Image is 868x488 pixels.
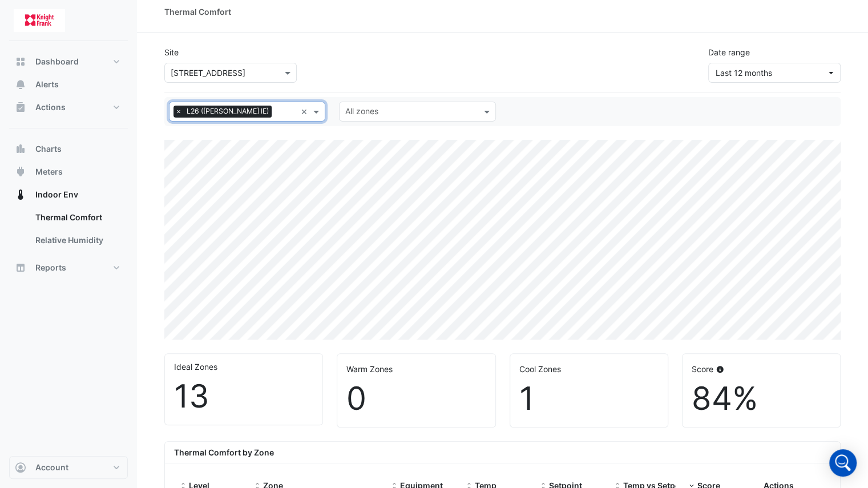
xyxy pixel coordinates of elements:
button: Dashboard [9,50,128,73]
div: Warm Zones [346,363,486,375]
div: Ideal Zones [174,361,313,373]
b: Thermal Comfort by Zone [174,447,274,457]
button: Charts [9,138,128,160]
div: Score [692,363,831,375]
app-icon: Indoor Env [15,189,26,200]
button: Last 12 months [708,63,841,83]
a: Thermal Comfort [26,206,128,229]
div: 0 [346,380,486,418]
span: Reports [35,262,66,273]
app-icon: Meters [15,166,26,178]
label: Site [164,46,179,58]
button: Indoor Env [9,183,128,206]
button: Alerts [9,73,128,96]
span: L26 ([PERSON_NAME] IE) [184,106,272,117]
button: Meters [9,160,128,183]
button: Actions [9,96,128,119]
span: × [173,106,184,117]
span: Charts [35,143,62,155]
div: Cool Zones [519,363,659,375]
app-icon: Alerts [15,79,26,90]
span: Account [35,462,68,473]
span: Actions [35,102,66,113]
a: Relative Humidity [26,229,128,252]
div: Indoor Env [9,206,128,256]
button: Account [9,456,128,479]
span: Meters [35,166,63,178]
div: 84% [692,380,831,418]
span: 01 Sep 24 - 31 Aug 25 [716,68,772,78]
div: Open Intercom Messenger [829,449,857,477]
app-icon: Charts [15,143,26,155]
span: Alerts [35,79,59,90]
div: 13 [174,377,313,416]
button: Reports [9,256,128,279]
app-icon: Reports [15,262,26,273]
app-icon: Actions [15,102,26,113]
div: Thermal Comfort [164,6,231,18]
div: All zones [344,105,378,120]
span: Indoor Env [35,189,78,200]
div: 1 [519,380,659,418]
span: Clear [301,106,310,118]
img: Company Logo [14,9,65,32]
app-icon: Dashboard [15,56,26,67]
span: Dashboard [35,56,79,67]
label: Date range [708,46,750,58]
